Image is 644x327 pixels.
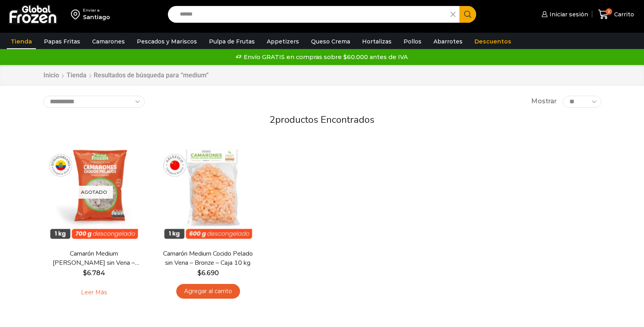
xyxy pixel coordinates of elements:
bdi: 6.784 [83,269,105,277]
a: Camarones [88,34,129,49]
div: Santiago [83,13,110,21]
a: Agregar al carrito: “Camarón Medium Cocido Pelado sin Vena - Bronze - Caja 10 kg” [176,284,240,299]
a: Camarón Medium Cocido Pelado sin Vena – Bronze – Caja 10 kg [162,249,254,268]
h1: Resultados de búsqueda para “medium” [94,71,209,79]
a: Queso Crema [307,34,354,49]
a: Tienda [66,71,87,80]
a: Pescados y Mariscos [133,34,201,49]
a: Pollos [400,34,425,49]
a: Leé más sobre “Camarón Medium Crudo Pelado sin Vena - Silver - Caja 10 kg” [69,284,119,301]
span: 2 [270,113,275,126]
button: Search button [459,6,476,23]
a: Hortalizas [358,34,396,49]
a: 2 Carrito [596,5,636,24]
a: Iniciar sesión [540,6,588,22]
a: Descuentos [471,34,515,49]
a: Abarrotes [429,34,467,49]
img: address-field-icon.svg [71,8,83,21]
span: Iniciar sesión [547,10,588,18]
a: Papas Fritas [40,34,84,49]
select: Pedido de la tienda [43,96,145,108]
a: Appetizers [263,34,303,49]
a: Inicio [43,71,59,80]
span: Mostrar [531,97,557,106]
span: Carrito [612,10,634,18]
a: Pulpa de Frutas [205,34,259,49]
bdi: 6.690 [197,269,219,277]
nav: Breadcrumb [43,71,209,80]
span: $ [83,269,87,277]
a: Tienda [7,34,36,49]
a: Camarón Medium [PERSON_NAME] sin Vena – Silver – Caja 10 kg [48,249,140,268]
div: Enviar a [83,8,110,13]
p: Agotado [75,185,113,199]
span: productos encontrados [275,113,374,126]
span: $ [197,269,201,277]
span: 2 [606,8,612,15]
